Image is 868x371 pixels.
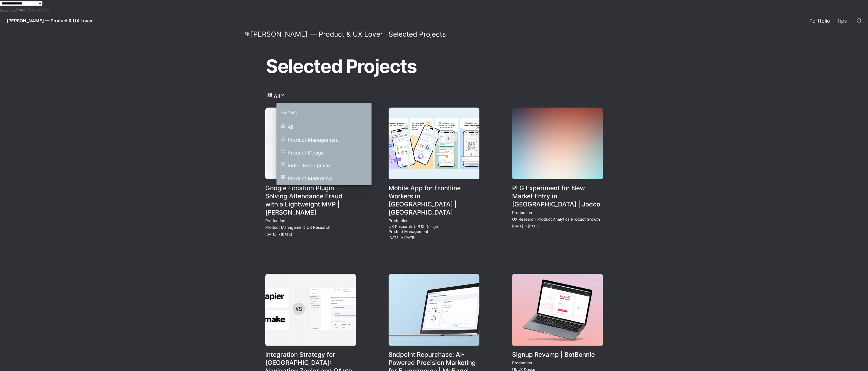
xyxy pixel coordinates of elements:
p: All [288,123,293,131]
a: Translate [16,7,49,13]
a: Portfolio [806,13,833,28]
h1: Selected Projects [265,52,417,81]
p: Product Marketing [288,175,332,182]
div: [PERSON_NAME] — Product & UX Lover [251,30,383,39]
p: Indie Development [288,162,332,169]
p: All [274,92,280,100]
a: Selected Projects [387,31,448,37]
p: Product Management [288,136,339,144]
a: PLG Experiment for New Market Entry in [GEOGRAPHIC_DATA] | Jodoo [512,108,603,241]
p: Product Design [288,149,324,156]
a: Mobile App for Frontline Workers in [GEOGRAPHIC_DATA] | [GEOGRAPHIC_DATA] [389,108,479,241]
div: Selected Projects [389,30,446,39]
a: [PERSON_NAME] — Product & UX Lover [243,31,384,37]
span: [PERSON_NAME] — Product & UX Lover [7,18,93,23]
img: Daniel Lee — Product & UX Lover [245,32,249,36]
span: / [385,32,386,37]
p: 5 views [280,109,368,116]
a: Google Location Plugin — Solving Attendance Fraud with a Lightweight MVP | [PERSON_NAME] [265,108,356,241]
img: Google Translate [16,8,27,12]
a: Tips [833,13,850,28]
a: [PERSON_NAME] — Product & UX Lover [2,13,97,28]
